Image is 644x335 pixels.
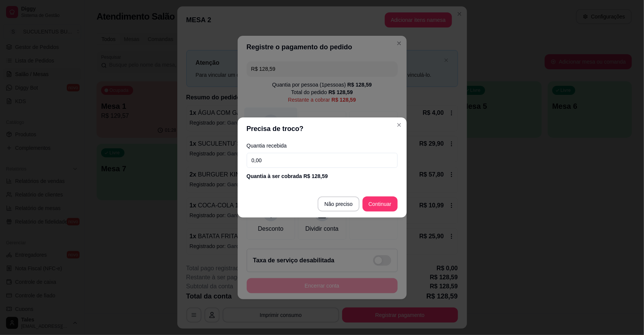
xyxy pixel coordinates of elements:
[393,119,405,131] button: Close
[247,143,398,148] label: Quantia recebida
[318,196,360,212] button: Não preciso
[247,172,398,180] div: Quantia à ser cobrada R$ 128,59
[363,196,398,212] button: Continuar
[238,117,407,140] header: Precisa de troco?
